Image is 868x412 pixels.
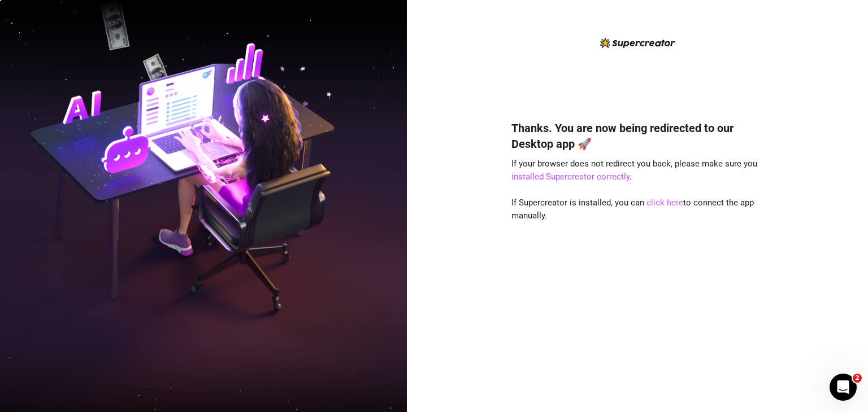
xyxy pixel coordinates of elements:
[511,159,757,182] span: If your browser does not redirect you back, please make sure you .
[600,38,675,48] img: logo-BBDzfeDw.svg
[511,198,754,221] span: If Supercreator is installed, you can to connect the app manually.
[511,172,630,182] a: installed Supercreator correctly
[830,374,857,401] iframe: Intercom live chat
[853,374,862,383] span: 2
[511,120,763,152] h4: Thanks. You are now being redirected to our Desktop app 🚀
[646,198,683,208] a: click here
